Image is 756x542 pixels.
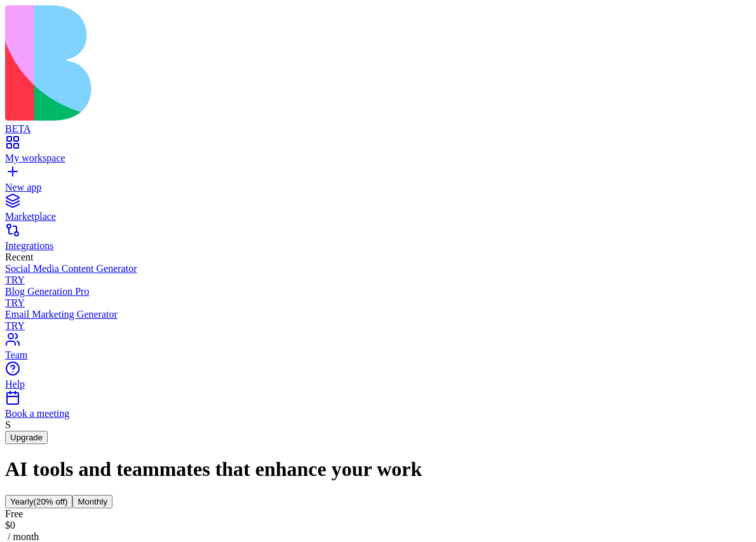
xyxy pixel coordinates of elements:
[5,320,751,332] div: TRY
[72,495,112,508] button: Monthly
[5,182,751,193] div: New app
[5,495,72,508] button: Yearly
[5,309,751,332] a: Email Marketing GeneratorTRY
[5,200,751,222] a: Marketplace
[5,170,751,193] a: New app
[5,396,751,419] a: Book a meeting
[5,379,751,390] div: Help
[5,263,751,274] div: Social Media Content Generator
[5,211,751,222] div: Marketplace
[5,274,751,286] div: TRY
[5,338,751,361] a: Team
[5,309,751,320] div: Email Marketing Generator
[5,457,751,481] h1: AI tools and teammates that enhance your work
[5,263,751,286] a: Social Media Content GeneratorTRY
[5,123,751,135] div: BETA
[5,419,11,430] span: S
[5,408,751,419] div: Book a meeting
[34,497,68,506] span: (20% off)
[5,286,751,297] div: Blog Generation Pro
[5,112,751,135] a: BETA
[5,229,751,252] a: Integrations
[5,5,516,121] img: logo
[5,520,751,531] div: $ 0
[5,431,48,442] a: Upgrade
[5,141,751,164] a: My workspace
[5,431,48,444] button: Upgrade
[5,286,751,309] a: Blog Generation ProTRY
[5,349,751,361] div: Team
[5,240,751,252] div: Integrations
[5,508,751,520] div: Free
[5,367,751,390] a: Help
[5,297,751,309] div: TRY
[5,252,33,262] span: Recent
[5,152,751,164] div: My workspace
